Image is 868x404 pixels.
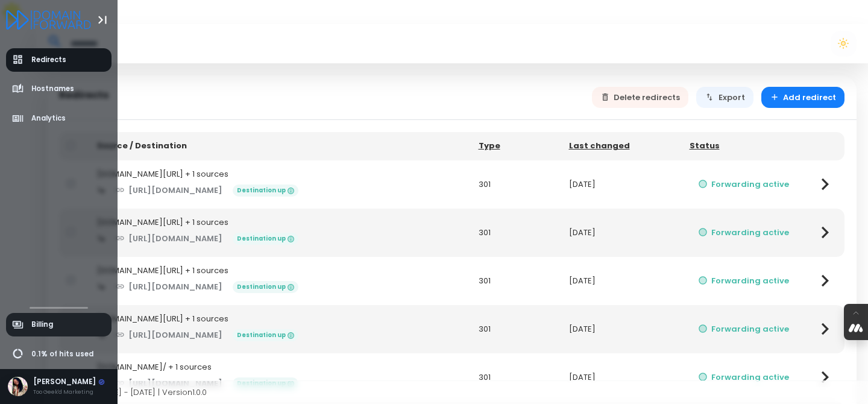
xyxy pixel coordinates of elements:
[47,387,207,398] span: Copyright © [DATE] - [DATE] | Version 1.0.0
[682,132,806,160] th: Status
[31,320,53,330] span: Billing
[561,160,682,209] td: [DATE]
[33,388,105,396] div: Too Geek'd Marketing
[107,324,231,346] a: [URL][DOMAIN_NAME]
[690,222,798,243] button: Forwarding active
[6,48,112,72] a: Redirects
[471,160,561,209] td: 301
[561,305,682,353] td: [DATE]
[690,174,798,195] button: Forwarding active
[97,265,463,277] div: [DOMAIN_NAME][URL] + 1 sources
[6,313,112,336] a: Billing
[561,209,682,257] td: [DATE]
[31,349,93,359] span: 0.1% of hits used
[471,209,561,257] td: 301
[561,132,682,160] th: Last changed
[107,228,231,249] a: [URL][DOMAIN_NAME]
[761,87,845,108] button: Add redirect
[33,377,105,388] div: [PERSON_NAME]
[471,132,561,160] th: Type
[690,367,798,388] button: Forwarding active
[690,270,798,291] button: Forwarding active
[8,377,28,397] img: Avatar
[31,55,66,65] span: Redirects
[6,342,112,366] a: 0.1% of hits used
[6,107,112,130] a: Analytics
[97,216,463,229] div: [DOMAIN_NAME][URL] + 1 sources
[561,257,682,305] td: [DATE]
[233,185,298,197] span: Destination up
[471,257,561,305] td: 301
[107,276,231,297] a: [URL][DOMAIN_NAME]
[471,305,561,353] td: 301
[561,353,682,402] td: [DATE]
[107,180,231,201] a: [URL][DOMAIN_NAME]
[471,353,561,402] td: 301
[97,168,463,180] div: [DOMAIN_NAME][URL] + 1 sources
[31,84,74,94] span: Hostnames
[31,113,66,124] span: Analytics
[233,233,298,245] span: Destination up
[107,373,231,394] a: [URL][DOMAIN_NAME]
[6,11,91,27] a: Logo
[233,377,298,390] span: Destination up
[233,329,298,341] span: Destination up
[233,281,298,293] span: Destination up
[690,318,798,339] button: Forwarding active
[97,361,463,373] div: [DOMAIN_NAME]/ + 1 sources
[6,77,112,101] a: Hostnames
[89,132,471,160] th: Source / Destination
[91,8,114,31] button: Toggle Aside
[97,313,463,325] div: [DOMAIN_NAME][URL] + 1 sources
